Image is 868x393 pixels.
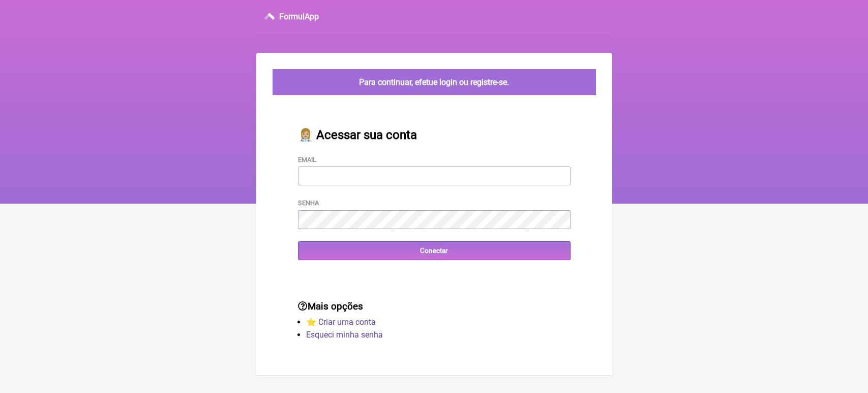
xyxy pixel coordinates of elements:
[298,156,316,163] label: Email
[298,301,571,312] h3: Mais opções
[273,69,596,95] div: Para continuar, efetue login ou registre-se.
[298,241,571,260] input: Conectar
[298,128,571,142] h2: 👩🏼‍⚕️ Acessar sua conta
[306,317,376,327] a: ⭐️ Criar uma conta
[279,12,319,21] h3: FormulApp
[298,199,319,207] label: Senha
[306,330,383,340] a: Esqueci minha senha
